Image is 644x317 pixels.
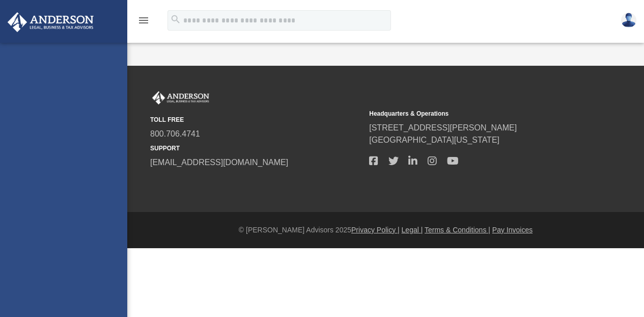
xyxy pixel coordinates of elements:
a: 800.706.4741 [150,129,200,138]
small: SUPPORT [150,144,362,153]
img: Anderson Advisors Platinum Portal [150,91,211,104]
img: Anderson Advisors Platinum Portal [5,12,97,32]
a: [GEOGRAPHIC_DATA][US_STATE] [369,136,499,144]
a: [EMAIL_ADDRESS][DOMAIN_NAME] [150,158,288,167]
a: Pay Invoices [492,226,533,234]
div: © [PERSON_NAME] Advisors 2025 [127,225,644,235]
small: Headquarters & Operations [369,109,581,118]
a: Legal | [402,226,423,234]
i: search [170,14,181,25]
a: [STREET_ADDRESS][PERSON_NAME] [369,123,517,132]
a: Terms & Conditions | [425,226,490,234]
i: menu [137,14,150,27]
img: User Pic [621,13,636,28]
a: Privacy Policy | [351,226,400,234]
a: menu [137,19,150,27]
small: TOLL FREE [150,115,362,124]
